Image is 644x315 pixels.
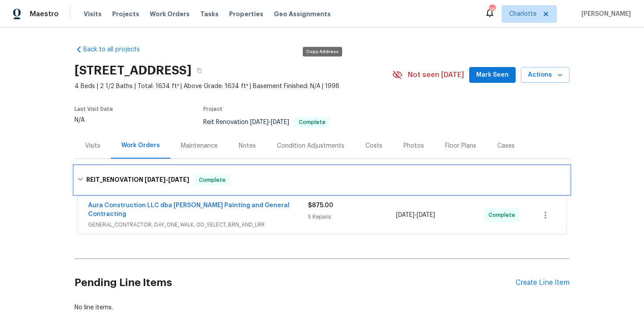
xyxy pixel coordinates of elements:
[88,202,290,217] a: Aura Construction LLC dba [PERSON_NAME] Painting and General Contracting
[74,66,191,75] h2: [STREET_ADDRESS]
[203,106,223,112] span: Project
[445,142,476,150] div: Floor Plans
[74,45,159,54] a: Back to all projects
[403,142,424,150] div: Photos
[528,70,563,81] span: Actions
[250,119,269,125] span: [DATE]
[74,166,570,194] div: REIT_RENOVATION [DATE]-[DATE]Complete
[168,177,189,183] span: [DATE]
[277,142,344,150] div: Condition Adjustments
[74,117,113,123] div: N/A
[308,202,333,209] span: $875.00
[86,175,189,185] h6: REIT_RENOVATION
[195,176,229,184] span: Complete
[497,142,515,150] div: Cases
[396,211,435,219] span: -
[150,10,190,18] span: Work Orders
[200,11,219,17] span: Tasks
[516,279,570,287] div: Create Line Item
[396,212,414,218] span: [DATE]
[417,212,435,218] span: [DATE]
[408,71,464,79] span: Not seen [DATE]
[88,220,308,229] span: GENERAL_CONTRACTOR, DAY_ONE_WALK, OD_SELECT, BRN_AND_LRR
[509,10,537,18] span: Charlotte
[488,211,519,219] span: Complete
[145,177,189,183] span: -
[274,10,331,18] span: Geo Assignments
[308,212,396,221] div: 5 Repairs
[74,303,570,312] div: No line items.
[85,142,100,150] div: Visits
[469,67,516,83] button: Mark Seen
[145,177,166,183] span: [DATE]
[84,10,102,18] span: Visits
[239,142,256,150] div: Notes
[203,119,330,125] span: Reit Renovation
[365,142,382,150] div: Costs
[489,5,495,14] div: 36
[121,141,160,150] div: Work Orders
[112,10,139,18] span: Projects
[74,82,392,91] span: 4 Beds | 2 1/2 Baths | Total: 1634 ft² | Above Grade: 1634 ft² | Basement Finished: N/A | 1998
[271,119,289,125] span: [DATE]
[229,10,263,18] span: Properties
[74,262,516,303] h2: Pending Line Items
[30,10,59,18] span: Maestro
[181,142,218,150] div: Maintenance
[476,70,509,81] span: Mark Seen
[250,119,289,125] span: -
[521,67,570,83] button: Actions
[295,120,329,125] span: Complete
[74,106,113,112] span: Last Visit Date
[578,10,631,18] span: [PERSON_NAME]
